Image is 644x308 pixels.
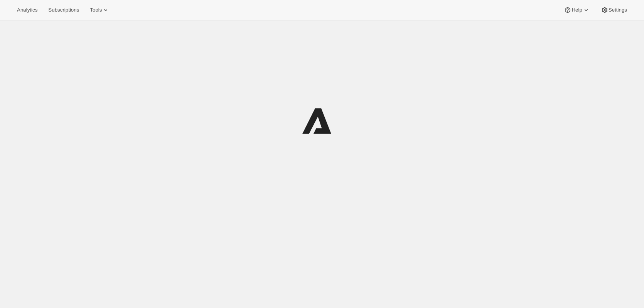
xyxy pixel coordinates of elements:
[48,7,79,13] span: Subscriptions
[90,7,102,13] span: Tools
[572,7,582,13] span: Help
[85,5,114,15] button: Tools
[609,7,627,13] span: Settings
[17,7,37,13] span: Analytics
[44,5,84,15] button: Subscriptions
[559,5,594,15] button: Help
[12,5,42,15] button: Analytics
[596,5,632,15] button: Settings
